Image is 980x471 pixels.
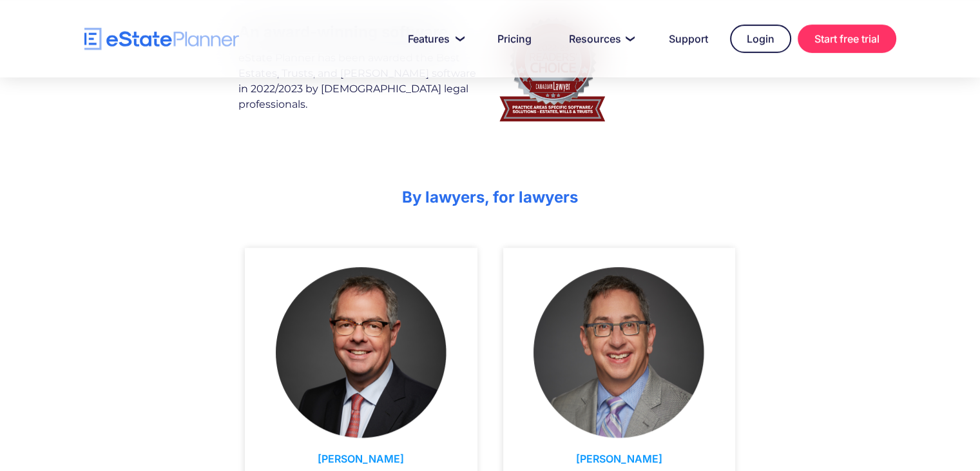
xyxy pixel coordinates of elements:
[276,267,447,438] img: Ian Hull eState Planner
[798,25,896,53] a: Start free trial
[533,267,704,438] img: Jordan Atin eState Planner
[238,186,742,209] h2: By lawyers, for lawyers
[482,26,547,52] a: Pricing
[392,26,476,52] a: Features
[553,26,647,52] a: Resources
[730,25,791,53] a: Login
[653,26,724,52] a: Support
[84,28,239,50] a: home
[238,50,484,112] div: eState Planner has been awarded the Best Estates, Trusts, and [PERSON_NAME] software in 2022/2023...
